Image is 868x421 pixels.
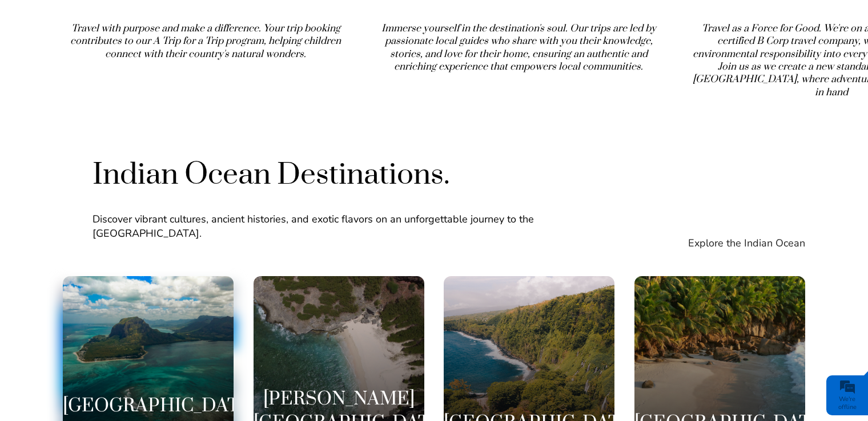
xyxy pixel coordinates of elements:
a: Explore the Indian Ocean [688,230,805,256]
input: Enter your last name [15,106,208,131]
h3: [GEOGRAPHIC_DATA] [63,394,234,418]
i: Immerse yourself in the destination's soul. Our trips are led by passionate local guides who shar... [381,22,656,73]
div: Navigation go back [13,59,30,76]
div: Minimize live chat window [187,6,215,33]
textarea: Type your message and click 'Submit' [15,173,208,322]
input: Enter your email address [15,139,208,164]
h2: Indian Ocean Destinations. [93,156,634,194]
div: Leave a message [77,60,209,75]
p: Discover vibrant cultures, ancient histories, and exotic flavors on an unforgettable journey to t... [93,212,634,241]
em: Submit [167,331,207,346]
i: Travel with purpose and make a difference. Your trip booking contributes to our A Trip for a Trip... [70,22,341,60]
div: We're offline [829,395,865,411]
